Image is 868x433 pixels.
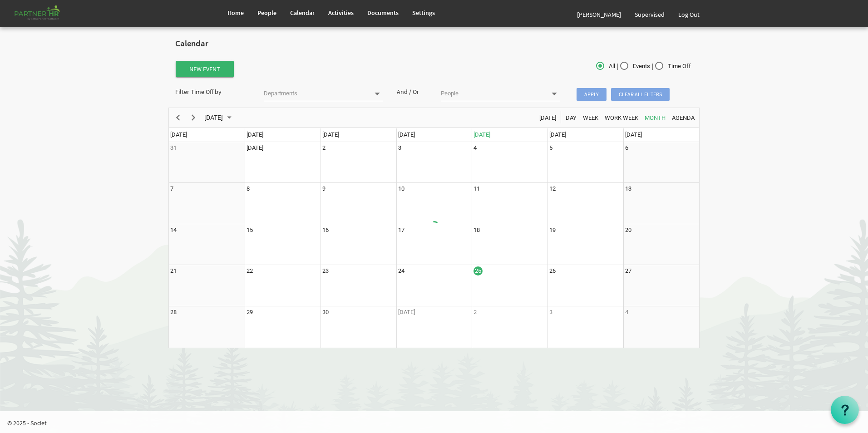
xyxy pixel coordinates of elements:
[257,9,276,17] span: People
[620,62,650,70] span: Events
[168,108,700,348] schedule: of September 2025
[655,62,691,70] span: Time Off
[290,9,315,17] span: Calendar
[628,2,671,27] a: Supervised
[570,2,628,27] a: [PERSON_NAME]
[7,418,868,428] p: © 2025 - Societ
[577,88,607,101] span: Apply
[264,87,369,100] input: Departments
[671,2,706,27] a: Log Out
[412,9,435,17] span: Settings
[596,62,615,70] span: All
[175,39,693,49] h2: Calendar
[441,87,546,100] input: People
[168,87,257,96] div: Filter Time Off by
[635,10,665,19] span: Supervised
[328,9,354,17] span: Activities
[523,60,700,73] div: | |
[227,9,244,17] span: Home
[176,61,234,77] button: New Event
[367,9,399,17] span: Documents
[611,88,670,101] span: Clear all filters
[390,87,434,96] div: And / Or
